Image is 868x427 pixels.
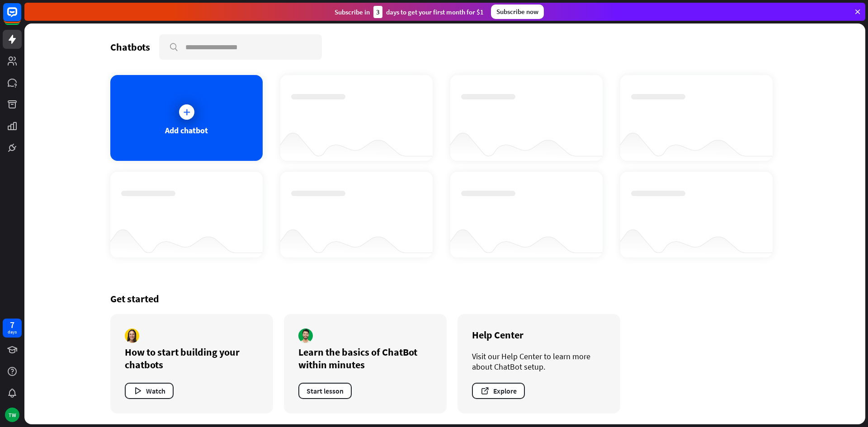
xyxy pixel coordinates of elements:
[472,328,606,341] div: Help Center
[472,383,525,399] button: Explore
[8,329,17,335] div: days
[491,5,544,19] div: Subscribe now
[5,408,19,422] div: TW
[110,41,150,53] div: Chatbots
[335,6,484,18] div: Subscribe in days to get your first month for $1
[125,328,139,343] img: author
[298,346,432,371] div: Learn the basics of ChatBot within minutes
[10,321,14,329] div: 7
[3,319,22,338] a: 7 days
[125,383,174,399] button: Watch
[110,292,779,305] div: Get started
[165,125,208,136] div: Add chatbot
[125,346,259,371] div: How to start building your chatbots
[298,328,313,343] img: author
[373,6,382,18] div: 3
[298,383,352,399] button: Start lesson
[472,351,606,372] div: Visit our Help Center to learn more about ChatBot setup.
[7,4,34,31] button: Open LiveChat chat widget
